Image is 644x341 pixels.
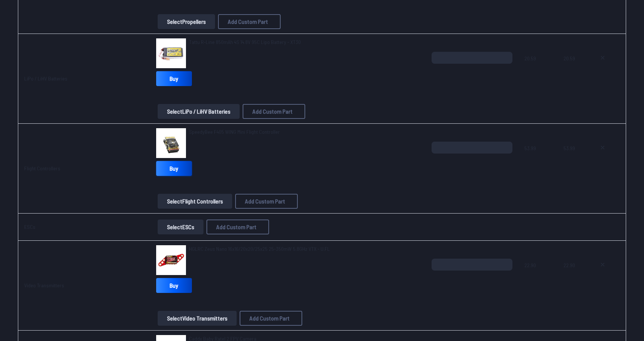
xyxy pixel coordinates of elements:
a: Buy [156,161,192,176]
a: Buy [156,278,192,293]
span: HGLRC Zeus Nano 16x16/20x20/25x25 25-350mW 5.8GHz VTX - U.FL [189,246,330,252]
a: HGLRC Zeus Nano 16x16/20x20/25x25 25-350mW 5.8GHz VTX - U.FL [189,245,330,253]
a: SelectVideo Transmitters [156,311,238,326]
span: 53.99 [524,142,552,177]
span: 20.59 [524,52,552,88]
img: image [156,128,186,158]
a: SpeedyBee F405 WING Mini Flight Controller [189,128,280,136]
span: 22.90 [563,259,581,294]
button: SelectPropellers [158,14,215,29]
span: Add Custom Part [252,108,293,114]
span: Add Custom Part [245,198,285,204]
button: SelectLiPo / LiHV Batteries [158,104,240,119]
a: Video Transmitters [24,282,64,288]
a: LiPo / LiHV Batteries [24,75,67,82]
button: Add Custom Part [206,220,269,234]
a: ESCs [24,224,35,230]
a: SelectPropellers [156,14,217,29]
a: SelectLiPo / LiHV Batteries [156,104,241,119]
button: SelectVideo Transmitters [158,311,237,326]
button: Add Custom Part [235,194,298,209]
button: Add Custom Part [240,311,302,326]
a: SelectFlight Controllers [156,194,234,209]
a: Tattu R-Line 850mAh 4S 14.8V 95C Lipo Battery - XT30 [189,38,301,46]
span: SpeedyBee F405 WING Mini Flight Controller [189,129,280,135]
button: Add Custom Part [243,104,305,119]
span: 53.99 [563,142,581,177]
span: 20.59 [563,52,581,88]
button: SelectESCs [158,220,203,234]
a: Flight Controllers [24,165,60,171]
button: SelectFlight Controllers [158,194,232,209]
img: image [156,38,186,68]
span: Add Custom Part [216,224,256,230]
span: 22.90 [524,259,552,294]
a: Buy [156,71,192,86]
span: Tattu R-Line 850mAh 4S 14.8V 95C Lipo Battery - XT30 [189,39,301,45]
span: Add Custom Part [228,19,268,25]
img: image [156,245,186,275]
button: Add Custom Part [218,14,281,29]
span: Add Custom Part [249,315,290,321]
a: SelectESCs [156,220,205,234]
